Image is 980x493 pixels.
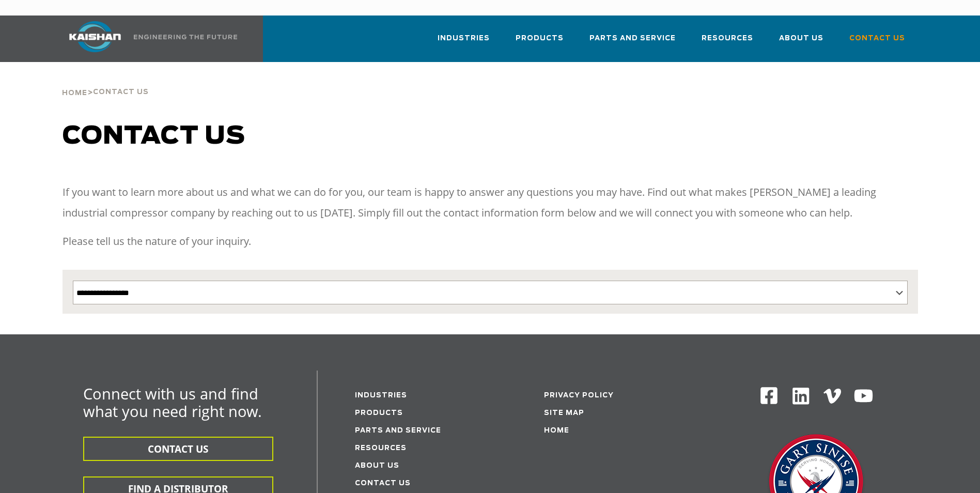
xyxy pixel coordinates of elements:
a: Contact Us [849,25,905,60]
a: Kaishan USA [56,16,239,62]
span: Home [62,90,87,97]
img: Facebook [759,386,779,405]
a: Parts and service [355,427,441,434]
a: Products [355,410,403,417]
a: Privacy Policy [544,392,614,399]
img: kaishan logo [56,21,134,52]
p: If you want to learn more about us and what we can do for you, our team is happy to answer any qu... [63,182,918,223]
span: Contact us [63,124,245,149]
a: Resources [355,445,407,452]
a: Resources [702,25,753,60]
div: > [62,62,149,101]
a: Products [516,25,564,60]
button: CONTACT US [83,437,273,461]
a: About Us [779,25,823,60]
a: Industries [355,392,407,399]
a: Home [544,427,569,434]
span: Contact Us [93,89,149,96]
img: Vimeo [823,389,841,404]
img: Youtube [853,386,874,406]
span: Connect with us and find what you need right now. [83,383,262,421]
img: Linkedin [791,386,811,406]
p: Please tell us the nature of your inquiry. [63,231,918,252]
a: Contact Us [355,480,411,487]
a: Site Map [544,410,584,417]
span: About Us [779,33,823,44]
a: Parts and Service [589,25,676,60]
a: Home [62,88,87,97]
span: Industries [438,33,490,44]
span: Contact Us [849,33,905,44]
span: Products [516,33,564,44]
img: Engineering the future [134,35,237,39]
a: About Us [355,463,399,469]
span: Parts and Service [589,33,676,44]
span: Resources [702,33,753,44]
a: Industries [438,25,490,60]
